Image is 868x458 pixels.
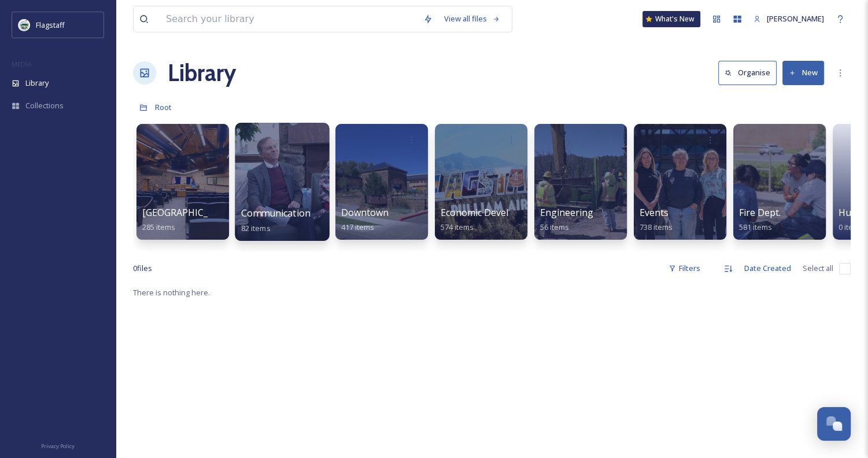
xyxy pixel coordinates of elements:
[142,222,175,232] span: 285 items
[718,61,777,85] button: Organise
[738,257,797,280] div: Date Created
[341,206,389,219] span: Downtown
[640,222,673,232] span: 738 items
[142,206,235,219] span: [GEOGRAPHIC_DATA]
[241,222,271,233] span: 82 items
[540,222,569,232] span: 56 items
[25,78,49,89] span: Library
[241,207,400,219] span: Communication & Civic Engagement
[718,61,782,85] a: Organise
[19,19,30,31] img: images%20%282%29.jpeg
[341,207,389,232] a: Downtown417 items
[155,100,172,114] a: Root
[155,102,172,112] span: Root
[839,222,863,232] span: 0 items
[739,207,781,232] a: Fire Dept.581 items
[441,207,542,232] a: Economic Development574 items
[803,263,833,274] span: Select all
[748,8,830,30] a: [PERSON_NAME]
[640,207,673,232] a: Events738 items
[341,222,374,232] span: 417 items
[133,263,152,274] span: 0 file s
[41,442,75,450] span: Privacy Policy
[441,206,542,219] span: Economic Development
[12,60,32,68] span: MEDIA
[540,206,593,219] span: Engineering
[540,207,593,232] a: Engineering56 items
[782,61,824,85] button: New
[640,206,668,219] span: Events
[25,100,64,111] span: Collections
[160,6,418,32] input: Search your library
[817,407,851,441] button: Open Chat
[642,11,700,27] a: What's New
[36,20,65,30] span: Flagstaff
[441,222,474,232] span: 574 items
[739,206,781,219] span: Fire Dept.
[767,13,824,24] span: [PERSON_NAME]
[133,287,210,298] span: There is nothing here.
[241,208,400,233] a: Communication & Civic Engagement82 items
[739,222,772,232] span: 581 items
[168,56,236,90] a: Library
[663,257,706,280] div: Filters
[41,438,75,452] a: Privacy Policy
[438,8,506,30] a: View all files
[142,207,235,232] a: [GEOGRAPHIC_DATA]285 items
